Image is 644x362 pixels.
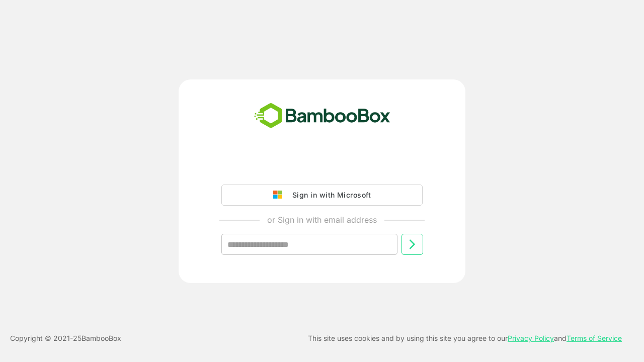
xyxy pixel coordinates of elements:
div: Sign in with Microsoft [287,189,371,202]
p: Copyright © 2021- 25 BambooBox [10,332,121,344]
p: or Sign in with email address [267,214,377,226]
img: bamboobox [249,100,396,133]
p: This site uses cookies and by using this site you agree to our and [308,332,622,344]
a: Privacy Policy [508,334,554,342]
button: Sign in with Microsoft [221,185,423,206]
a: Terms of Service [567,334,622,342]
img: google [273,191,287,200]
